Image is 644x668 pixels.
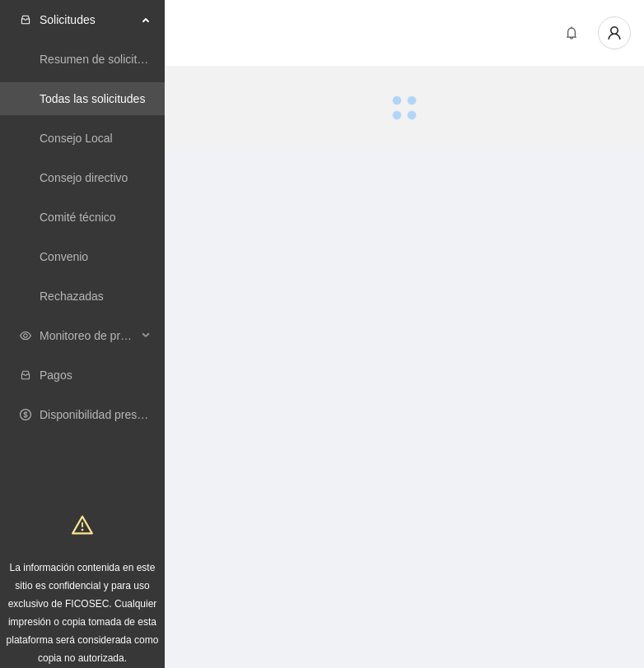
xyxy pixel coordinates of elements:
span: warning [72,514,93,536]
a: Disponibilidad presupuestal [40,408,180,421]
span: Monitoreo de proyectos [40,319,137,352]
span: eye [20,330,31,341]
span: user [599,26,630,40]
button: bell [558,20,585,46]
a: Rechazadas [40,290,104,303]
span: bell [559,26,584,39]
a: Convenio [40,250,88,263]
span: inbox [20,14,31,26]
a: Todas las solicitudes [40,92,145,105]
button: user [598,16,631,49]
a: Pagos [40,369,72,382]
a: Comité técnico [40,211,116,224]
a: Resumen de solicitudes por aprobar [40,53,225,66]
span: La información contenida en este sitio es confidencial y para uso exclusivo de FICOSEC. Cualquier... [7,562,159,664]
a: Consejo Local [40,132,113,145]
span: Solicitudes [40,3,137,36]
a: Consejo directivo [40,171,128,184]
